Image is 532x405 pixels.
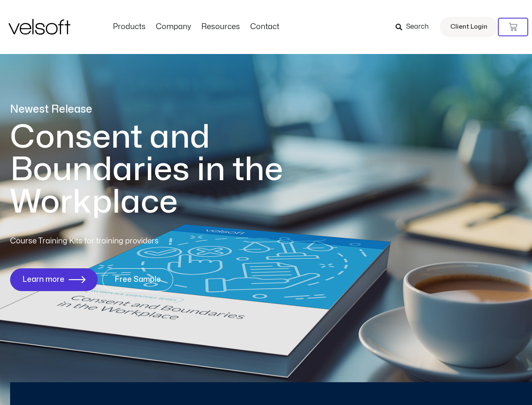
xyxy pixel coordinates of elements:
[245,22,284,32] a: ContactMenu Toggle
[10,268,98,291] a: Learn more
[115,275,161,284] span: Free Sample
[450,22,487,32] span: Client Login
[8,19,70,35] img: Velsoft Training Materials
[406,22,429,32] span: Search
[22,275,64,284] span: Learn more
[102,268,173,291] a: Free Sample
[440,17,498,37] a: Client Login
[196,22,245,32] a: ResourcesMenu Toggle
[108,22,284,32] nav: Menu
[396,20,435,34] a: Search
[10,102,318,117] p: Newest Release
[10,121,318,219] h1: Consent and Boundaries in the Workplace
[108,22,151,32] a: ProductsMenu Toggle
[151,22,196,32] a: CompanyMenu Toggle
[10,235,220,247] p: Course Training Kits for training providers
